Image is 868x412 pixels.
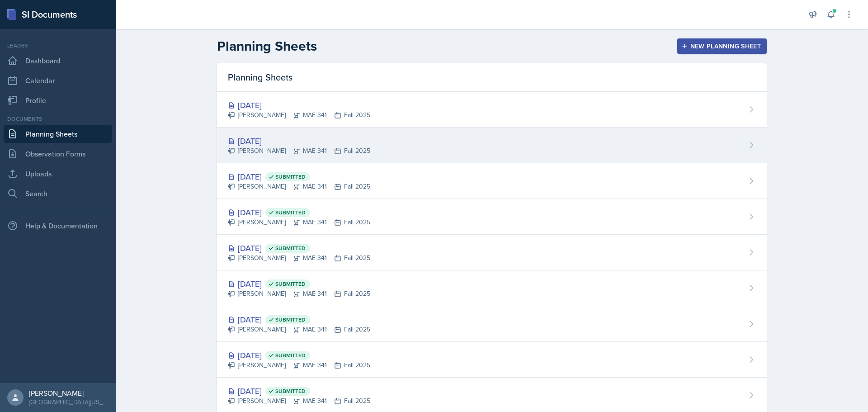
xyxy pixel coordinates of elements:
[228,325,370,334] div: [PERSON_NAME] MAE 341 Fall 2025
[228,170,370,183] div: [DATE]
[217,270,767,306] a: [DATE] Submitted [PERSON_NAME]MAE 341Fall 2025
[4,145,112,163] a: Observation Forms
[228,278,370,290] div: [DATE]
[228,99,370,111] div: [DATE]
[4,115,112,123] div: Documents
[228,253,370,263] div: [PERSON_NAME] MAE 341 Fall 2025
[4,185,112,203] a: Search
[228,349,370,361] div: [DATE]
[228,218,370,227] div: [PERSON_NAME] MAE 341 Fall 2025
[4,52,112,70] a: Dashboard
[4,217,112,235] div: Help & Documentation
[228,385,370,397] div: [DATE]
[217,92,767,128] a: [DATE] [PERSON_NAME]MAE 341Fall 2025
[4,91,112,109] a: Profile
[228,182,370,191] div: [PERSON_NAME] MAE 341 Fall 2025
[217,38,317,54] h2: Planning Sheets
[275,316,306,323] span: Submitted
[228,360,370,370] div: [PERSON_NAME] MAE 341 Fall 2025
[677,38,767,54] button: New Planning Sheet
[275,245,306,252] span: Submitted
[228,206,370,218] div: [DATE]
[29,388,108,398] div: [PERSON_NAME]
[228,135,370,147] div: [DATE]
[275,352,306,359] span: Submitted
[29,398,108,407] div: [GEOGRAPHIC_DATA][US_STATE] in [GEOGRAPHIC_DATA]
[275,173,306,180] span: Submitted
[228,146,370,156] div: [PERSON_NAME] MAE 341 Fall 2025
[228,289,370,298] div: [PERSON_NAME] MAE 341 Fall 2025
[275,280,306,288] span: Submitted
[217,199,767,235] a: [DATE] Submitted [PERSON_NAME]MAE 341Fall 2025
[217,306,767,342] a: [DATE] Submitted [PERSON_NAME]MAE 341Fall 2025
[228,242,370,254] div: [DATE]
[4,42,112,50] div: Leader
[228,396,370,406] div: [PERSON_NAME] MAE 341 Fall 2025
[4,165,112,183] a: Uploads
[217,128,767,163] a: [DATE] [PERSON_NAME]MAE 341Fall 2025
[217,63,767,92] div: Planning Sheets
[4,71,112,90] a: Calendar
[217,163,767,199] a: [DATE] Submitted [PERSON_NAME]MAE 341Fall 2025
[228,110,370,120] div: [PERSON_NAME] MAE 341 Fall 2025
[217,342,767,378] a: [DATE] Submitted [PERSON_NAME]MAE 341Fall 2025
[275,388,306,395] span: Submitted
[683,43,761,50] div: New Planning Sheet
[275,209,306,216] span: Submitted
[217,235,767,270] a: [DATE] Submitted [PERSON_NAME]MAE 341Fall 2025
[4,125,112,143] a: Planning Sheets
[228,313,370,326] div: [DATE]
